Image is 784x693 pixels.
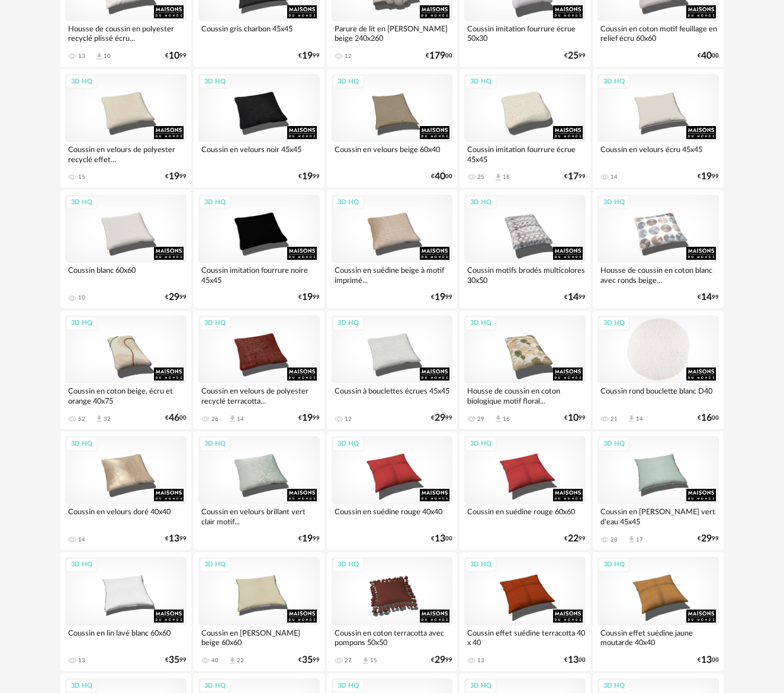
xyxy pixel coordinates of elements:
div: € 00 [698,414,719,422]
div: 14 [237,415,244,423]
div: € 99 [298,294,320,301]
div: Coussin effet suédine jaune moutarde 40x40 [597,626,719,649]
div: 3D HQ [465,195,497,210]
div: Coussin à bouclettes écrues 45x45 [332,383,453,407]
div: 3D HQ [465,75,497,89]
div: 16 [503,415,510,423]
span: 19 [701,173,712,180]
div: Coussin en coton beige, écru et orange 40x75 [65,383,187,407]
a: 3D HQ Coussin en coton beige, écru et orange 40x75 52 Download icon 32 €4600 [60,311,191,429]
span: 19 [169,173,179,180]
div: 32 [104,415,111,423]
div: 17 [636,536,643,543]
span: 35 [169,656,179,664]
div: Coussin en velours brillant vert clair motif... [198,504,320,528]
a: 3D HQ Coussin en suédine rouge 60x60 €2299 [460,431,590,550]
div: Coussin en [PERSON_NAME] vert d'eau 45x45 [597,504,719,528]
span: 19 [302,173,313,180]
div: Housse de coussin en polyester recyclé plissé écru... [65,21,187,45]
span: 179 [429,52,445,60]
div: € 99 [298,414,320,422]
div: Parure de lit en [PERSON_NAME] beige 240x260 [332,21,453,45]
div: € 99 [298,656,320,664]
a: 3D HQ Coussin imitation fourrure écrue 45x45 25 Download icon 18 €1799 [460,69,590,188]
div: 3D HQ [332,75,364,89]
a: 3D HQ Coussin en [PERSON_NAME] beige 60x60 40 Download icon 22 €3599 [194,552,324,671]
div: Coussin blanc 60x60 [65,263,187,286]
div: Coussin en coton motif feuillage en relief écru 60x60 [597,21,719,45]
span: 22 [568,535,579,543]
div: € 99 [564,173,586,180]
div: 3D HQ [66,195,98,210]
div: € 99 [564,414,586,422]
div: 3D HQ [332,316,364,331]
div: € 99 [564,535,586,543]
div: 3D HQ [598,75,630,89]
span: 13 [169,535,179,543]
a: 3D HQ Coussin en suédine beige à motif imprimé... €1999 [327,190,458,308]
div: € 99 [165,656,187,664]
div: 12 [345,415,352,423]
div: € 00 [698,52,719,60]
span: 14 [701,294,712,301]
a: 3D HQ Coussin blanc 60x60 10 €2999 [60,190,191,308]
a: 3D HQ Coussin en suédine rouge 40x40 €1300 [327,431,458,550]
a: 3D HQ Coussin en velours noir 45x45 €1999 [194,69,324,188]
span: Download icon [494,173,503,182]
div: Coussin en suédine beige à motif imprimé... [332,263,453,286]
span: Download icon [627,535,636,544]
a: 3D HQ Coussin imitation fourrure noire 45x45 €1999 [194,190,324,308]
div: 3D HQ [598,437,630,452]
div: Coussin imitation fourrure écrue 45x45 [464,142,586,166]
span: 10 [568,414,579,422]
span: 14 [568,294,579,301]
span: 16 [701,414,712,422]
span: Download icon [228,414,237,423]
div: € 00 [564,656,586,664]
a: 3D HQ Coussin en velours de polyester recyclé terracotta... 26 Download icon 14 €1999 [194,311,324,429]
div: € 99 [431,294,452,301]
a: 3D HQ Housse de coussin en coton biologique motif floral... 29 Download icon 16 €1099 [460,311,590,429]
div: 18 [503,173,510,180]
div: € 99 [298,173,320,180]
span: 29 [435,414,445,422]
div: 15 [370,657,377,664]
div: € 99 [298,535,320,543]
div: Coussin imitation fourrure noire 45x45 [198,263,320,286]
div: 22 [237,657,244,664]
div: 3D HQ [465,557,497,572]
div: 3D HQ [66,75,98,89]
span: 25 [568,52,579,60]
a: 3D HQ Coussin en velours brillant vert clair motif... €1999 [194,431,324,550]
span: 29 [701,535,712,543]
div: 3D HQ [465,437,497,452]
div: € 99 [698,294,719,301]
div: 3D HQ [199,316,231,331]
div: Coussin en [PERSON_NAME] beige 60x60 [198,626,320,649]
div: € 00 [426,52,452,60]
div: € 99 [431,414,452,422]
div: € 99 [564,52,586,60]
div: Coussin effet suédine terracotta 40 x 40 [464,626,586,649]
a: 3D HQ Coussin en velours doré 40x40 14 €1399 [60,431,191,550]
div: 13 [78,657,85,664]
span: 19 [302,294,313,301]
div: € 99 [165,294,187,301]
div: 14 [611,173,618,180]
div: 3D HQ [66,316,98,331]
span: 19 [302,414,313,422]
a: 3D HQ Coussin en velours de polyester recyclé effet... 15 €1999 [60,69,191,188]
div: Coussin en velours beige 60x40 [332,142,453,166]
div: 15 [78,173,85,180]
div: 52 [78,415,85,423]
div: Coussin en velours de polyester recyclé effet... [65,142,187,166]
div: € 99 [564,294,586,301]
span: 19 [302,52,313,60]
a: 3D HQ Coussin effet suédine terracotta 40 x 40 13 €1300 [460,552,590,671]
a: 3D HQ Coussin en velours beige 60x40 €4000 [327,69,458,188]
div: 3D HQ [199,75,231,89]
div: € 99 [431,656,452,664]
a: 3D HQ Coussin en velours écru 45x45 14 €1999 [593,69,724,188]
div: € 99 [698,535,719,543]
span: 46 [169,414,179,422]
